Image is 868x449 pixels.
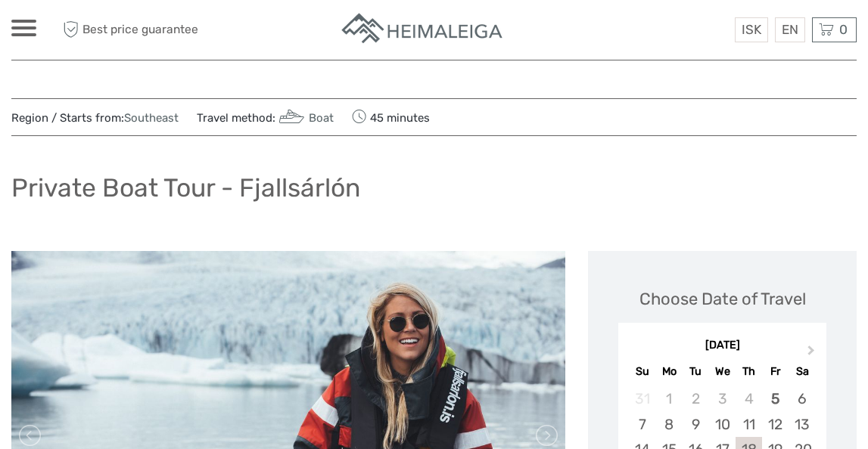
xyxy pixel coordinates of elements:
[789,361,815,382] div: Sa
[683,386,709,411] div: Not available Tuesday, September 2nd, 2025
[683,412,709,437] div: Choose Tuesday, September 9th, 2025
[59,17,222,42] span: Best price guarantee
[736,361,762,382] div: Th
[742,22,761,37] span: ISK
[837,22,850,37] span: 0
[11,172,360,203] h1: Private Boat Tour - Fjallsárlón
[656,361,683,382] div: Mo
[639,287,806,311] div: Choose Date of Travel
[656,412,683,437] div: Choose Monday, September 8th, 2025
[629,386,655,411] div: Not available Sunday, August 31st, 2025
[762,361,789,382] div: Fr
[736,386,762,411] div: Not available Thursday, September 4th, 2025
[709,412,736,437] div: Choose Wednesday, September 10th, 2025
[352,107,430,128] span: 45 minutes
[709,361,736,382] div: We
[340,11,506,48] img: Apartments in Reykjavik
[762,412,789,437] div: Choose Friday, September 12th, 2025
[275,111,334,125] a: Boat
[736,412,762,437] div: Choose Thursday, September 11th, 2025
[801,342,825,366] button: Next Month
[629,412,655,437] div: Choose Sunday, September 7th, 2025
[789,386,815,411] div: Choose Saturday, September 6th, 2025
[124,111,179,125] a: Southeast
[775,17,805,42] div: EN
[789,412,815,437] div: Choose Saturday, September 13th, 2025
[762,386,789,411] div: Choose Friday, September 5th, 2025
[11,110,179,126] span: Region / Starts from:
[618,338,826,354] div: [DATE]
[709,386,736,411] div: Not available Wednesday, September 3rd, 2025
[629,361,655,382] div: Su
[656,386,683,411] div: Not available Monday, September 1st, 2025
[197,107,334,128] span: Travel method:
[683,361,709,382] div: Tu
